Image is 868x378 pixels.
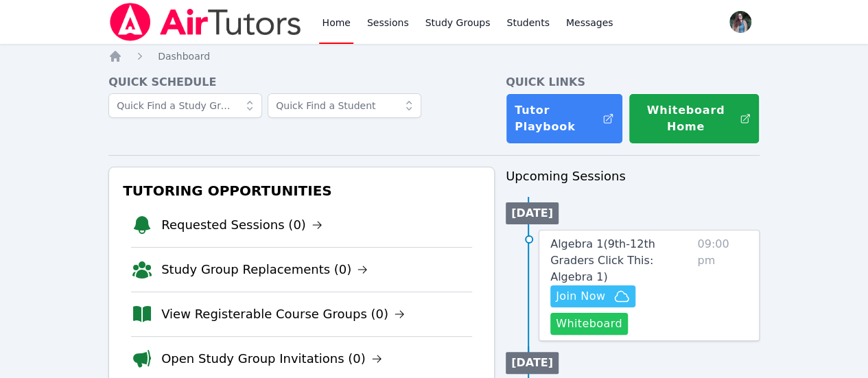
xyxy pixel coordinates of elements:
a: View Registerable Course Groups (0) [161,305,405,324]
a: Requested Sessions (0) [161,215,322,235]
button: Join Now [550,285,635,307]
h3: Tutoring Opportunities [120,178,483,203]
input: Quick Find a Student [268,93,421,118]
button: Whiteboard Home [629,93,760,144]
h3: Upcoming Sessions [506,167,760,186]
input: Quick Find a Study Group [108,93,262,118]
a: Open Study Group Invitations (0) [161,349,382,368]
span: 09:00 pm [697,236,748,335]
a: Study Group Replacements (0) [161,260,368,279]
a: Algebra 1(9th-12th Graders Click This: Algebra 1) [550,236,692,285]
h4: Quick Schedule [108,74,495,91]
span: Messages [566,16,613,29]
h4: Quick Links [506,74,760,91]
a: Dashboard [158,49,210,63]
button: Whiteboard [550,313,628,335]
li: [DATE] [506,352,559,374]
a: Tutor Playbook [506,93,623,144]
li: [DATE] [506,202,559,224]
span: Algebra 1 ( 9th-12th Graders Click This: Algebra 1 ) [550,237,655,283]
span: Join Now [556,288,605,305]
nav: Breadcrumb [108,49,760,63]
span: Dashboard [158,51,210,62]
img: Air Tutors [108,3,303,41]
